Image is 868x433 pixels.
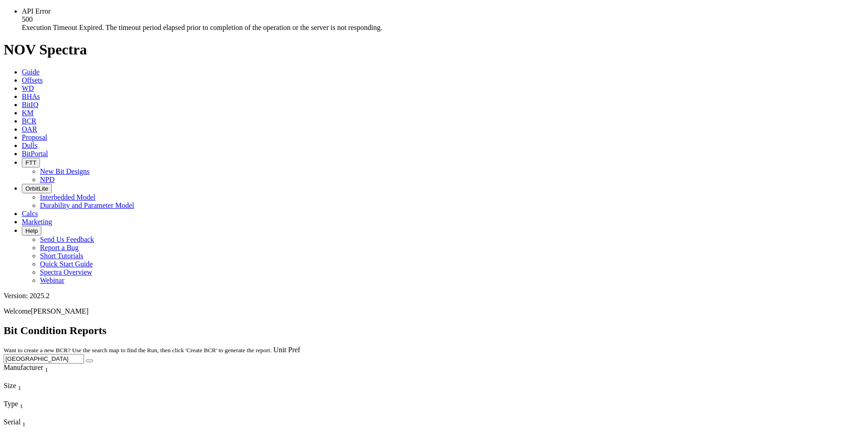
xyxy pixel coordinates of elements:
[4,392,36,400] div: Column Menu
[18,384,21,391] sub: 1
[4,347,271,354] small: Want to create a new BCR? Use the search map to find the Run, then click 'Create BCR' to generate...
[22,418,25,426] span: Sort None
[4,382,36,392] div: Size Sort None
[40,193,95,201] a: Interbedded Model
[4,400,83,418] div: Sort None
[4,374,83,382] div: Column Menu
[45,366,48,373] sub: 1
[22,226,41,236] button: Help
[4,325,864,337] h2: Bit Condition Reports
[4,418,20,426] span: Serial
[20,400,23,408] span: Sort None
[22,125,37,133] a: OAR
[25,159,36,166] span: FTT
[22,117,36,125] a: BCR
[22,68,39,76] a: Guide
[22,218,52,226] a: Marketing
[22,93,40,100] a: BHAs
[40,244,79,251] a: Report a Bug
[40,260,93,268] a: Quick Start Guide
[4,364,43,371] span: Manufacturer
[4,364,83,374] div: Manufacturer Sort None
[22,109,34,117] a: KM
[22,133,47,141] a: Proposal
[22,101,38,108] a: BitIQ
[22,76,43,84] a: Offsets
[4,400,83,410] div: Type Sort None
[40,252,84,260] a: Short Tutorials
[45,364,48,371] span: Sort None
[4,41,864,58] h1: NOV Spectra
[22,142,38,149] a: Dulls
[25,185,48,192] span: OrbitLite
[273,346,300,354] a: Unit Pref
[40,276,64,284] a: Webinar
[4,410,83,418] div: Column Menu
[4,292,864,300] div: Version: 2025.2
[40,268,92,276] a: Spectra Overview
[40,167,89,175] a: New Bit Designs
[22,421,25,428] sub: 1
[25,227,38,234] span: Help
[22,7,382,31] span: API Error 500 Execution Timeout Expired. The timeout period elapsed prior to completion of the op...
[4,400,18,408] span: Type
[4,382,36,400] div: Sort None
[22,210,38,217] a: Calcs
[31,307,89,315] span: [PERSON_NAME]
[4,354,84,364] input: Search
[4,364,83,382] div: Sort None
[18,382,21,389] span: Sort None
[4,307,864,315] p: Welcome
[4,418,83,428] div: Serial Sort None
[40,202,134,209] a: Durability and Parameter Model
[40,176,54,183] a: NPD
[40,236,94,243] a: Send Us Feedback
[22,158,40,167] button: FTT
[4,382,16,389] span: Size
[22,84,34,92] a: WD
[22,150,48,157] a: BitPortal
[20,403,23,409] sub: 1
[22,184,52,193] button: OrbitLite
